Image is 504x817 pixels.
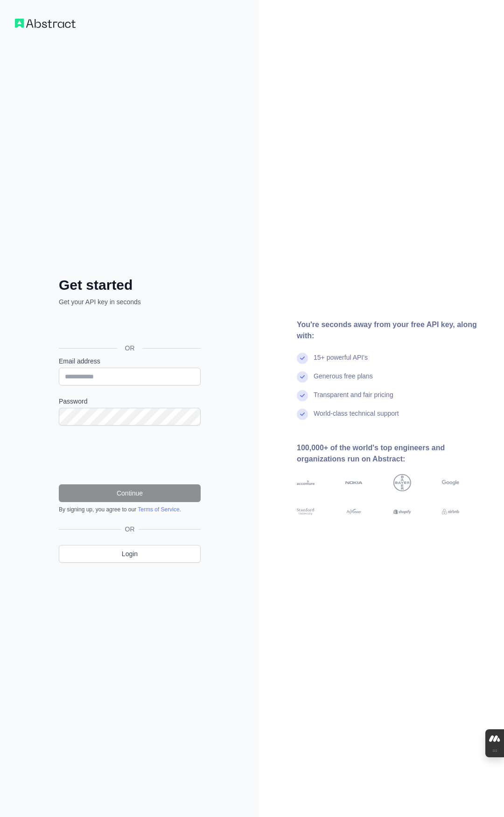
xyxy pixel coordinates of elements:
[54,317,203,337] iframe: Sign in with Google Button
[297,507,315,516] img: stanford university
[15,19,76,28] img: Workflow
[314,390,393,409] div: Transparent and fair pricing
[118,343,142,353] span: OR
[138,506,179,513] a: Terms of Service
[59,484,201,502] button: Continue
[59,277,201,293] h2: Get started
[297,319,489,342] div: You're seconds away from your free API key, along with:
[314,409,399,427] div: World-class technical support
[297,474,315,492] img: accenture
[59,506,201,513] div: By signing up, you agree to our .
[59,397,201,406] label: Password
[297,353,308,364] img: check mark
[59,545,201,563] a: Login
[121,524,139,534] span: OR
[393,474,411,492] img: bayer
[442,474,460,492] img: google
[297,442,489,465] div: 100,000+ of the world's top engineers and organizations run on Abstract:
[442,507,460,516] img: airbnb
[297,390,308,401] img: check mark
[314,353,368,371] div: 15+ powerful API's
[297,409,308,420] img: check mark
[297,371,308,383] img: check mark
[345,474,363,492] img: nokia
[314,371,373,390] div: Generous free plans
[59,297,201,307] p: Get your API key in seconds
[59,437,201,473] iframe: reCAPTCHA
[345,507,363,516] img: payoneer
[59,356,201,366] label: Email address
[393,507,411,516] img: shopify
